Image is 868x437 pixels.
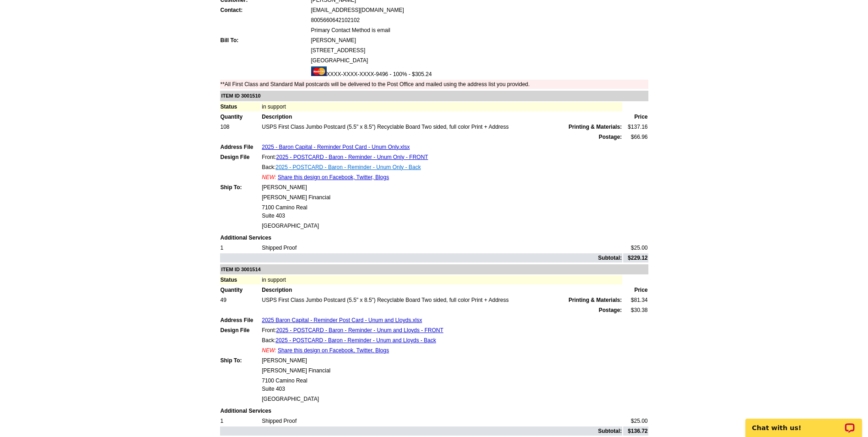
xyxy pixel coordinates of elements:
[220,243,261,252] td: 1
[623,122,648,131] td: $137.16
[262,317,422,323] a: 2025 Baron Capital - Reminder Post Card - Unum and Lloyds.xlsx
[261,416,622,426] td: Shipped Proof
[220,295,261,305] td: 49
[276,154,428,160] a: 2025 - POSTCARD - Baron - Reminder - Unum Only - FRONT
[275,164,421,170] a: 2025 - POSTCARD - Baron - Reminder - Unum Only - Back
[220,80,648,89] td: **All First Class and Standard Mail postcards will be delivered to the Post Office and mailed usi...
[220,142,261,152] td: Address File
[311,16,648,25] td: 8005660642102102
[220,102,261,111] td: Status
[311,66,327,76] img: mast.gif
[220,122,261,131] td: 108
[261,275,622,284] td: in support
[311,26,648,35] td: Primary Contact Method is email
[261,285,622,295] td: Description
[623,306,648,315] td: $30.38
[262,144,410,150] a: 2025 - Baron Capital - Reminder Post Card - Unum Only.xlsx
[623,253,648,262] td: $229.12
[220,91,648,101] td: ITEM ID 3001510
[261,102,622,111] td: in support
[623,112,648,121] td: Price
[623,416,648,426] td: $25.00
[568,123,622,131] span: Printing & Materials:
[261,326,622,335] td: Front:
[623,285,648,295] td: Price
[261,376,622,393] td: 7100 Camino Real Suite 403
[598,134,622,140] strong: Postage:
[623,243,648,252] td: $25.00
[311,56,648,65] td: [GEOGRAPHIC_DATA]
[261,112,622,121] td: Description
[623,132,648,142] td: $66.96
[261,221,622,230] td: [GEOGRAPHIC_DATA]
[262,347,276,354] span: NEW:
[220,406,648,415] td: Additional Services
[261,122,622,131] td: USPS First Class Jumbo Postcard (5.5" x 8.5") Recyclable Board Two sided, full color Print + Address
[261,203,622,220] td: 7100 Camino Real Suite 403
[261,153,622,162] td: Front:
[623,426,648,436] td: $136.72
[311,36,648,45] td: [PERSON_NAME]
[276,327,443,333] a: 2025 - POSTCARD - Baron - Reminder - Unum and Lloyds - FRONT
[220,36,310,45] td: Bill To:
[220,326,261,335] td: Design File
[220,426,623,436] td: Subtotal:
[220,275,261,284] td: Status
[261,366,622,375] td: [PERSON_NAME] Financial
[261,193,622,202] td: [PERSON_NAME] Financial
[262,174,276,180] span: NEW:
[220,153,261,162] td: Design File
[220,416,261,426] td: 1
[278,347,389,354] a: Share this design on Facebook, Twitter, Blogs
[568,296,622,304] span: Printing & Materials:
[311,5,648,15] td: [EMAIL_ADDRESS][DOMAIN_NAME]
[261,183,622,192] td: [PERSON_NAME]
[220,264,648,275] td: ITEM ID 3001514
[220,5,310,15] td: Contact:
[220,233,648,242] td: Additional Services
[311,66,648,79] td: XXXX-XXXX-XXXX-9496 - 100% - $305.24
[598,307,622,313] strong: Postage:
[220,183,261,192] td: Ship To:
[261,295,622,305] td: USPS First Class Jumbo Postcard (5.5" x 8.5") Recyclable Board Two sided, full color Print + Address
[261,243,622,252] td: Shipped Proof
[220,112,261,121] td: Quantity
[220,316,261,325] td: Address File
[220,356,261,365] td: Ship To:
[275,337,436,344] a: 2025 - POSTCARD - Baron - Reminder - Unum and Lloyds - Back
[623,295,648,305] td: $81.34
[220,285,261,295] td: Quantity
[261,163,622,172] td: Back:
[261,336,622,345] td: Back:
[220,253,623,262] td: Subtotal:
[311,46,648,55] td: [STREET_ADDRESS]
[261,356,622,365] td: [PERSON_NAME]
[278,174,389,180] a: Share this design on Facebook, Twitter, Blogs
[739,408,868,437] iframe: LiveChat chat widget
[261,394,622,404] td: [GEOGRAPHIC_DATA]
